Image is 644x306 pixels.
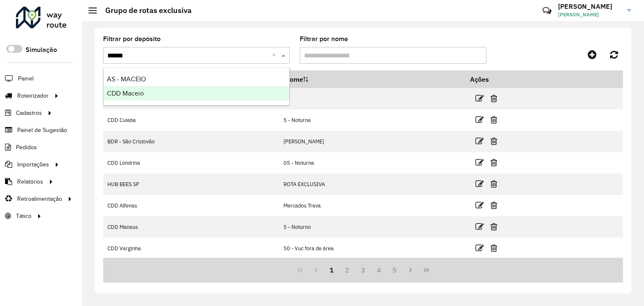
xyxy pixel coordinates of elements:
a: Excluir [491,135,497,147]
h3: [PERSON_NAME] [558,3,621,10]
span: Painel [18,74,34,83]
span: Retroalimentação [17,194,62,203]
td: [PERSON_NAME] [279,131,465,152]
span: AS - MACEIO [107,75,146,83]
td: 05 - Noturna [279,152,465,174]
a: Editar [475,221,484,232]
a: Excluir [491,200,497,211]
td: BDR - São Cristovão [103,131,279,152]
td: 50 - Vuc fora de área [279,238,465,259]
span: Pedidos [16,143,37,152]
a: Excluir [491,157,497,168]
button: 1 [324,262,340,278]
td: AS [279,88,465,109]
td: 5 - Noturno [279,216,465,238]
span: Clear all [272,50,279,60]
a: Editar [475,242,484,254]
span: [PERSON_NAME] [558,11,621,18]
button: 2 [339,262,355,278]
th: Nome [279,70,465,88]
span: Tático [16,212,31,220]
span: Painel de Sugestão [17,126,67,135]
td: CDD Cuiaba [103,109,279,131]
span: Importações [17,160,49,169]
a: Editar [475,114,484,125]
span: Relatórios [17,177,43,186]
td: Mercados Trava [279,195,465,216]
td: HUB BEES SP [103,174,279,195]
button: 5 [387,262,403,278]
span: Roteirizador [17,91,49,100]
a: Contato Rápido [538,2,556,20]
a: Excluir [491,242,497,254]
td: CDD Alfenas [103,195,279,216]
td: 5 - Noturna [279,109,465,131]
th: Ações [465,70,515,88]
button: 3 [355,262,371,278]
button: Next Page [402,262,418,278]
td: ROTA EXCLUSIVA [279,174,465,195]
a: Excluir [491,221,497,232]
a: Editar [475,93,484,104]
label: Filtrar por nome [300,34,348,44]
label: Filtrar por depósito [103,34,161,44]
a: Excluir [491,93,497,104]
button: 4 [371,262,387,278]
td: CDD Londrina [103,152,279,174]
a: Editar [475,157,484,168]
a: Excluir [491,178,497,189]
span: Cadastros [16,109,42,117]
h2: Grupo de rotas exclusiva [97,6,192,15]
button: Last Page [418,262,434,278]
a: Editar [475,178,484,189]
a: Editar [475,200,484,211]
label: Simulação [26,45,57,55]
td: CDD Varginha [103,238,279,259]
span: CDD Maceio [107,90,144,97]
a: Editar [475,135,484,147]
a: Excluir [491,114,497,125]
ng-dropdown-panel: Options list [103,67,290,106]
td: CDD Manaus [103,216,279,238]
